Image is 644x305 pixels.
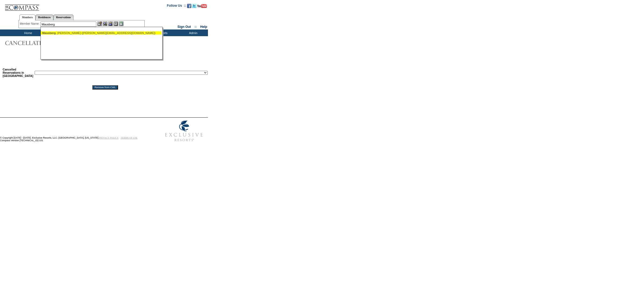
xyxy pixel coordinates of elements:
a: Subscribe to our YouTube Channel [197,5,207,9]
b: Cancelled Reservations in [GEOGRAPHIC_DATA] [3,68,33,77]
img: View [103,21,107,26]
td: Home [12,29,43,36]
img: b_edit.gif [97,21,102,26]
a: PRIVACY POLICY [99,136,119,139]
div: Member Name: [20,21,41,26]
a: Follow us on Twitter [192,5,196,9]
td: Follow Us :: [167,3,186,10]
a: Reservations [53,14,74,20]
img: Reservations [114,21,118,26]
a: Help [200,25,207,29]
span: :: [195,25,197,29]
img: Become our fan on Facebook [187,4,191,8]
a: TERMS OF USE [121,136,138,139]
img: Impersonate [108,21,113,26]
img: Exclusive Resorts [160,118,208,144]
a: Residences [35,14,53,20]
a: Members [19,14,36,20]
input: Remove from CWL [92,85,118,90]
img: Subscribe to our YouTube Channel [197,4,207,8]
span: Mausberg [42,31,56,35]
a: Sign Out [177,25,191,29]
div: , [PERSON_NAME] ([PERSON_NAME][EMAIL_ADDRESS][DOMAIN_NAME]) [42,31,160,35]
img: Follow us on Twitter [192,4,196,8]
td: Admin [177,29,208,36]
a: Become our fan on Facebook [187,5,191,9]
img: Cancellation Wish List Reservation Removal [3,38,164,48]
img: b_calculator.gif [119,21,123,26]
